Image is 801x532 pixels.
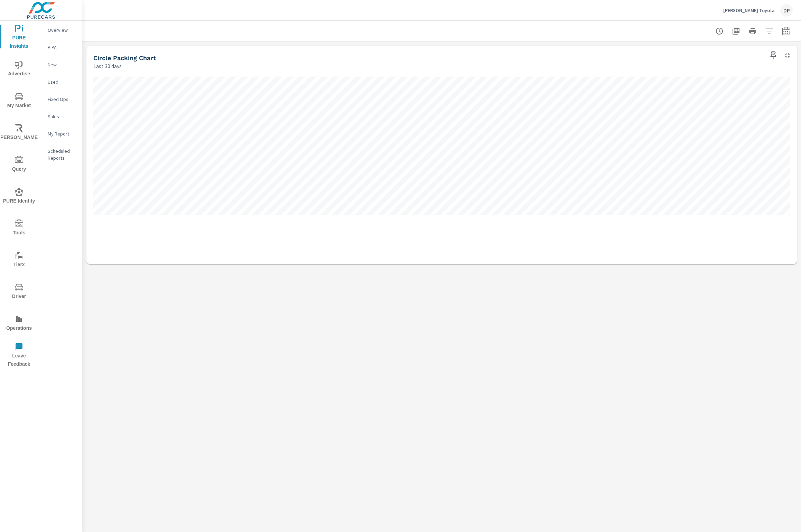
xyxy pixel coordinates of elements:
p: Overview [48,27,76,34]
button: Print Report [746,24,760,38]
div: Used [38,77,82,87]
div: Scheduled Reports [38,146,82,163]
div: Sales [38,111,82,122]
span: Leave Feedback [2,343,36,368]
span: Tools [2,220,36,237]
p: My Report [48,130,76,137]
p: Sales [48,113,76,120]
p: PIPA [48,44,76,51]
div: DP [780,4,793,17]
p: Fixed Ops [48,96,76,103]
h5: Circle Packing Chart [93,54,156,62]
span: PURE Insights [2,25,36,50]
p: New [48,61,76,68]
span: Operations [2,315,36,333]
span: [PERSON_NAME] [2,124,36,142]
div: New [38,59,82,70]
span: Advertise [2,60,36,78]
button: "Export Report to PDF" [729,24,743,38]
div: nav menu [0,21,38,371]
span: Query [2,156,36,174]
span: Tier2 [2,251,36,269]
span: Save this to your personalized report [768,50,779,61]
div: PIPA [38,42,82,53]
div: Overview [38,25,82,35]
p: Scheduled Reports [48,148,76,161]
p: Last 30 days [93,62,122,70]
div: Fixed Ops [38,94,82,104]
span: My Market [2,92,36,110]
span: Driver [2,283,36,301]
p: Used [48,78,76,85]
span: PURE Identity [2,188,36,205]
p: [PERSON_NAME] Toyota [723,7,775,13]
div: My Report [38,129,82,139]
button: Select Date Range [779,24,793,38]
button: Minimize Widget [782,50,793,61]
